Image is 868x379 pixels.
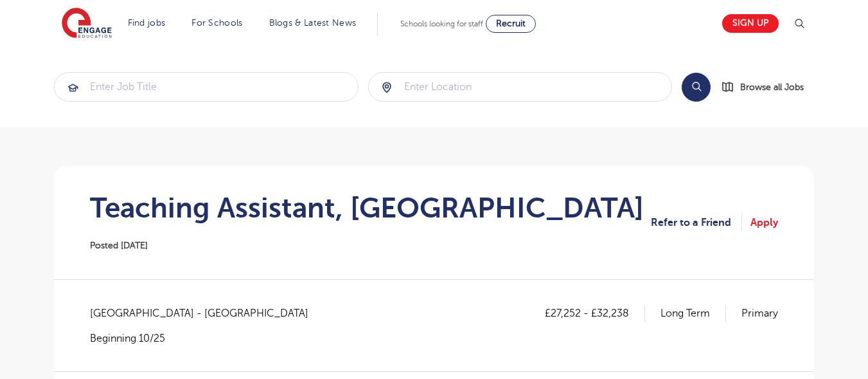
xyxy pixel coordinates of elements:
span: Schools looking for staff [400,19,483,28]
input: Submit [369,73,672,101]
div: Submit [54,72,359,102]
span: Posted [DATE] [90,241,148,250]
input: Submit [55,73,358,101]
span: [GEOGRAPHIC_DATA] - [GEOGRAPHIC_DATA] [90,305,321,322]
div: Submit [368,72,673,102]
p: £27,252 - £32,238 [545,305,645,322]
p: Primary [741,305,778,322]
a: Blogs & Latest News [269,18,357,28]
p: Long Term [660,305,726,322]
a: Browse all Jobs [721,80,814,95]
a: Sign up [722,14,779,33]
p: Beginning 10/25 [90,331,321,346]
button: Search [682,73,711,102]
a: Apply [750,214,778,231]
a: For Schools [191,18,242,28]
a: Recruit [486,15,536,33]
img: Engage Education [62,8,112,40]
a: Find jobs [128,18,166,28]
a: Refer to a Friend [651,214,742,231]
h1: Teaching Assistant, [GEOGRAPHIC_DATA] [90,192,644,224]
span: Recruit [496,19,526,28]
span: Browse all Jobs [740,80,804,95]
